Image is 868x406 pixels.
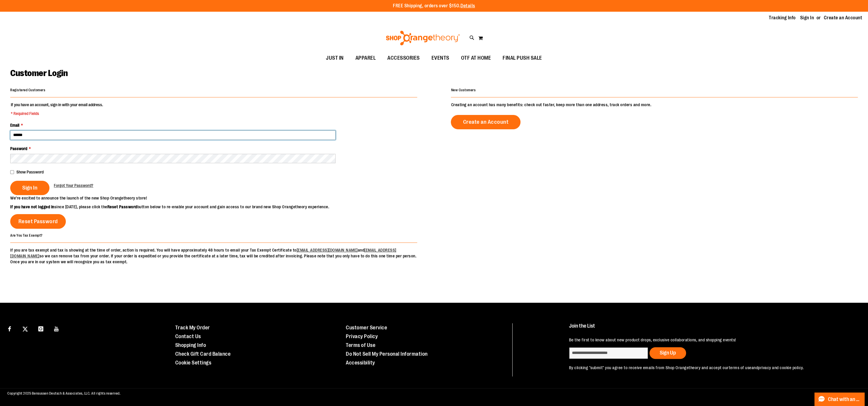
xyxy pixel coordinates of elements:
[10,146,27,151] span: Password
[460,3,475,8] a: Details
[729,365,752,370] a: terms of use
[297,248,358,252] a: [EMAIL_ADDRESS][DOMAIN_NAME]
[22,185,37,191] span: Sign In
[10,123,19,128] span: Email
[10,247,417,265] p: If you are tax exempt and tax is showing at the time of order, action is required. You will have ...
[54,183,93,188] a: Forgot Your Password?
[16,170,44,174] span: Show Password
[346,351,428,357] a: Do Not Sell My Personal Information
[346,333,378,339] a: Privacy Policy
[461,51,491,65] span: OTF AT HOME
[175,333,201,339] a: Contact Us
[10,88,45,92] strong: Registered Customers
[10,204,54,209] strong: If you have not logged in
[10,204,434,210] p: since [DATE], please click the button below to re-enable your account and gain access to our bran...
[175,351,231,357] a: Check Gift Card Balance
[569,337,850,343] p: Be the first to know about new product drops, exclusive collaborations, and shopping events!
[346,325,387,331] a: Customer Service
[54,183,93,188] span: Forgot Your Password?
[10,68,68,78] span: Customer Login
[11,111,103,116] span: * Required Fields
[769,15,796,21] a: Tracking Info
[660,350,676,356] span: Sign Up
[10,214,66,229] a: Reset Password
[175,325,210,331] a: Track My Order
[355,51,376,65] span: APPAREL
[824,15,862,21] a: Create an Account
[758,365,804,370] a: privacy and cookie policy.
[569,365,850,371] p: By clicking "submit" you agree to receive emails from Shop Orangetheory and accept our and
[569,347,648,359] input: enter email
[828,397,861,402] span: Chat with an Expert
[7,391,121,395] span: Copyright 2025 Bensussen Deutsch & Associates, LLC. All rights reserved.
[18,218,58,225] span: Reset Password
[4,323,15,333] a: Visit our Facebook page
[451,88,476,92] strong: New Customers
[387,51,420,65] span: ACCESSORIES
[432,51,449,65] span: EVENTS
[10,181,49,195] button: Sign In
[326,51,344,65] span: JUST IN
[10,195,434,201] p: We’re excited to announce the launch of the new Shop Orangetheory store!
[10,102,104,116] legend: If you have an account, sign in with your email address.
[36,323,46,333] a: Visit our Instagram page
[175,342,206,348] a: Shopping Info
[346,342,375,348] a: Terms of Use
[463,119,508,125] span: Create an Account
[385,31,461,45] img: Shop Orangetheory
[10,233,43,237] strong: Are You Tax Exempt?
[814,393,865,406] button: Chat with an Expert
[451,102,858,108] p: Creating an account has many benefits: check out faster, keep more than one address, track orders...
[23,326,28,332] img: Twitter
[107,204,137,209] strong: Reset Password
[451,115,520,129] a: Create an Account
[649,347,686,359] button: Sign Up
[51,323,62,333] a: Visit our Youtube page
[503,51,542,65] span: FINAL PUSH SALE
[175,360,212,366] a: Cookie Settings
[393,3,475,9] p: FREE Shipping, orders over $150.
[569,323,850,334] h4: Join the List
[20,323,30,333] a: Visit our X page
[800,15,814,21] a: Sign In
[346,360,375,366] a: Accessibility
